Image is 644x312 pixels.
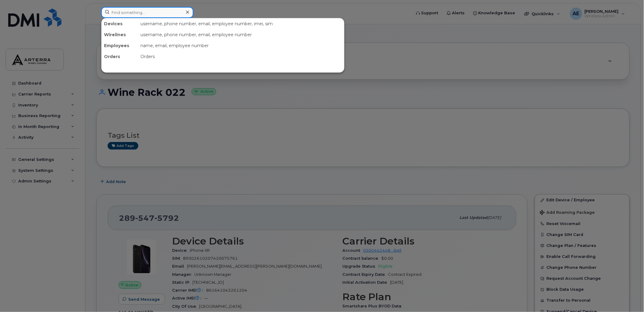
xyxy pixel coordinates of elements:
div: name, email, employee number [138,40,344,51]
div: Orders [102,51,138,62]
div: Orders [138,51,344,62]
div: Wirelines [102,29,138,40]
div: Devices [102,18,138,29]
div: username, phone number, email, employee number, imei, sim [138,18,344,29]
div: Employees [102,40,138,51]
div: username, phone number, email, employee number [138,29,344,40]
